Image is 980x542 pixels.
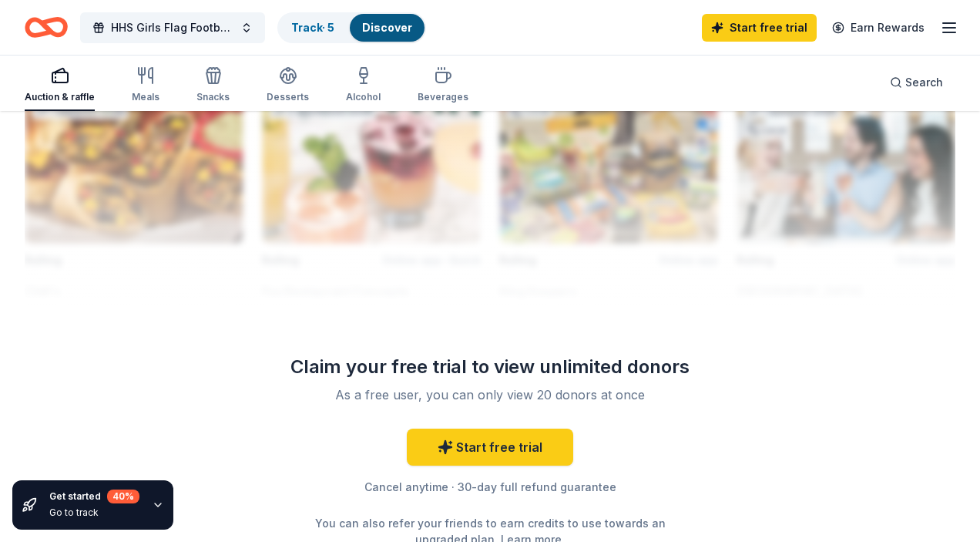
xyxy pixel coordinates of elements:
button: Beverages [418,60,468,111]
span: HHS Girls Flag Football Team Feed- [DATE] [111,19,234,37]
button: HHS Girls Flag Football Team Feed- [DATE] [80,12,265,43]
span: Search [905,73,943,92]
button: Auction & raffle [25,60,95,111]
button: Snacks [196,60,230,111]
a: Start free trial [407,429,573,466]
div: As a free user, you can only view 20 donors at once [287,385,693,404]
button: Search [878,67,955,98]
a: Earn Rewards [823,14,934,42]
div: Go to track [49,507,139,519]
a: Start free trial [702,14,817,42]
button: Meals [132,60,159,111]
div: 40 % [107,490,139,503]
a: Discover [362,21,412,34]
a: Home [25,9,68,45]
button: Alcohol [346,60,381,111]
button: Desserts [267,60,309,111]
div: Claim your free trial to view unlimited donors [268,355,712,379]
a: Track· 5 [291,21,334,34]
div: Meals [132,91,159,103]
button: Track· 5Discover [277,12,426,43]
div: Alcohol [346,91,381,103]
div: Cancel anytime · 30-day full refund guarantee [268,478,712,497]
div: Beverages [418,91,468,103]
div: Desserts [267,91,309,103]
div: Auction & raffle [25,91,95,103]
div: Snacks [196,91,230,103]
div: Get started [49,490,139,503]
